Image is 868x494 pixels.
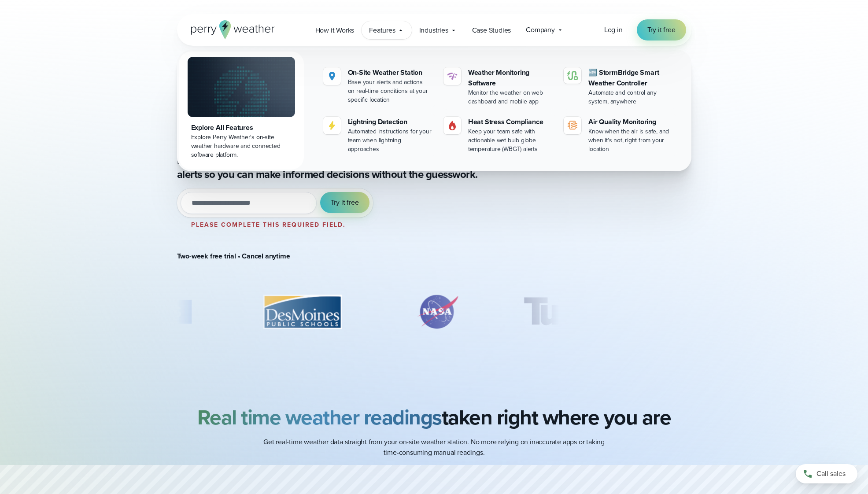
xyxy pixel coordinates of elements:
div: Know when the air is safe, and when it's not, right from your location [588,127,673,154]
span: Try it free [647,25,676,35]
div: Explore Perry Weather's on-site weather hardware and connected software platform. [191,133,292,159]
div: Weather Monitoring Software [468,67,553,88]
span: Company [526,25,555,35]
div: 1 of 8 [407,290,469,334]
a: Call sales [796,464,857,483]
a: 🆕 StormBridge Smart Weather Controller Automate and control any system, anywhere [560,64,677,110]
a: Log in [604,25,623,35]
span: Log in [604,25,623,35]
span: Industries [419,25,448,36]
img: aqi-icon.svg [567,120,578,131]
img: perry weather heat [447,120,458,131]
div: 7 of 8 [72,290,197,334]
a: perry weather heat Heat Stress Compliance Keep your team safe with actionable wet bulb globe temp... [440,113,557,157]
strong: Two-week free trial • Cancel anytime [177,251,290,261]
img: Des-Moines-Public-Schools.svg [240,290,365,334]
div: Automate and control any system, anywhere [588,88,673,106]
div: Keep your team safe with actionable wet bulb globe temperature (WBGT) alerts [468,127,553,154]
div: Heat Stress Compliance [468,117,553,127]
div: Automated instructions for your team when lightning approaches [348,127,433,154]
span: How it Works [315,25,355,36]
a: Case Studies [465,21,519,39]
span: Call sales [816,468,846,479]
a: Lightning Detection Automated instructions for your team when lightning approaches [320,113,436,157]
button: Try it free [320,192,369,213]
strong: Real time weather readings [197,402,442,433]
img: stormbridge-icon-V6.svg [567,71,578,80]
div: Lightning Detection [348,117,433,127]
img: NASA.svg [407,290,469,334]
label: Please complete this required field. [191,220,346,229]
div: 8 of 8 [240,290,365,334]
div: Air Quality Monitoring [588,117,673,127]
div: 2 of 8 [511,290,636,334]
div: Monitor the weather on web dashboard and mobile app [468,88,553,106]
span: Case Studies [472,25,511,36]
span: Features [369,25,395,36]
h2: taken right where you are [197,405,671,430]
img: Turner-Construction_1.svg [511,290,636,334]
div: On-Site Weather Station [348,67,433,78]
a: perry weather location On-Site Weather Station Base your alerts and actions on real-time conditio... [320,64,436,108]
a: Air Quality Monitoring Know when the air is safe, and when it's not, right from your location [560,113,677,157]
a: Try it free [637,19,686,41]
a: Explore All Features Explore Perry Weather's on-site weather hardware and connected software plat... [179,52,304,170]
a: Weather Monitoring Software Monitor the weather on web dashboard and mobile app [440,64,557,110]
a: How it Works [308,21,362,39]
div: Explore All Features [191,122,292,133]
p: Get real-time weather data straight from your on-site weather station. No more relying on inaccur... [258,437,610,458]
div: slideshow [177,290,559,338]
div: Base your alerts and actions on real-time conditions at your specific location [348,78,433,104]
p: Real-time weather data from your location, precise forecasts, and automated alerts so you can mak... [177,153,529,181]
span: Try it free [331,197,359,208]
img: CBS-Sports.svg [72,290,197,334]
img: lightning-icon.svg [327,120,337,131]
img: software-icon.svg [447,71,458,81]
div: 🆕 StormBridge Smart Weather Controller [588,67,673,88]
img: perry weather location [327,71,337,81]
